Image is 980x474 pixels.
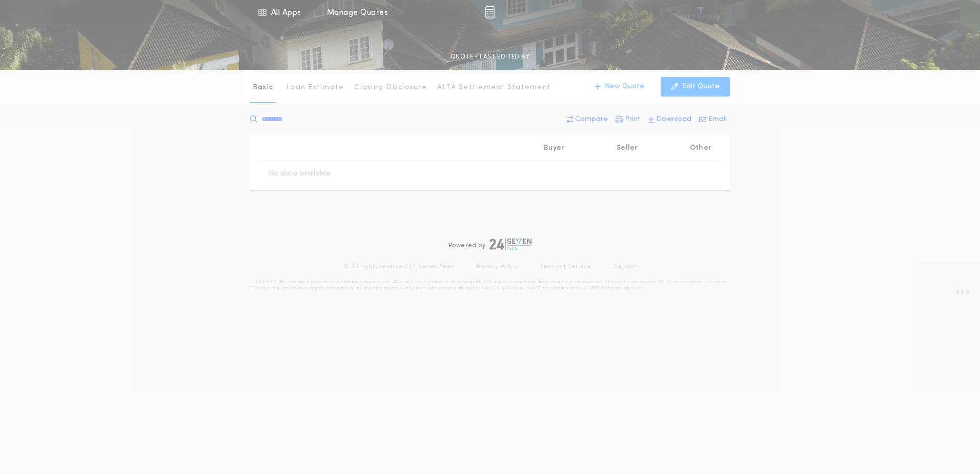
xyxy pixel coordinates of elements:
[544,143,564,153] p: Buyer
[491,286,542,290] a: [URL][DOMAIN_NAME]
[354,83,427,93] p: Closing Disclosure
[250,279,730,291] p: DISCLAIMER: This estimate is provided for informational purposes only. 24|Seven Fees, a product o...
[614,263,637,271] a: Support
[656,114,691,125] p: Download
[617,143,638,153] p: Seller
[584,77,655,96] button: New Quote
[605,82,644,92] p: New Quote
[645,110,695,129] button: Download
[708,114,727,125] p: Email
[451,52,529,62] p: QUOTE - LAST EDITED BY
[437,83,551,93] p: ALTA Settlement Statement
[682,82,720,92] p: Edit Quote
[575,114,608,125] p: Compare
[625,114,641,125] p: Print
[485,6,495,18] img: img
[540,263,591,271] a: Terms of Service
[696,110,730,129] button: Email
[448,238,532,250] div: Powered by
[489,238,532,250] img: logo
[260,161,339,187] td: No data available
[690,143,711,153] p: Other
[682,7,720,17] img: vs-icon
[343,263,454,271] p: © All rights reserved. 24|Seven Fees
[286,83,344,93] p: Loan Estimate
[612,110,644,129] button: Print
[661,77,730,96] button: Edit Quote
[564,110,611,129] button: Compare
[956,288,970,297] span: 3.8.0
[477,263,518,271] a: Privacy Policy
[253,83,273,93] p: Basic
